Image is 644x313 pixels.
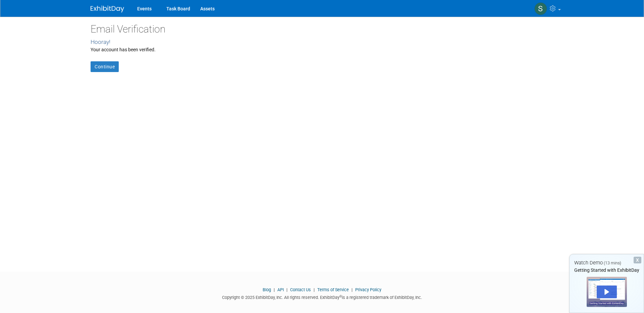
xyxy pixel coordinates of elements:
[91,61,119,72] a: Continue
[290,287,311,292] a: Contact Us
[597,286,617,298] div: Play
[91,6,124,12] img: ExhibitDay
[570,259,644,266] div: Watch Demo
[91,23,553,35] h2: Email Verification
[285,287,289,292] span: |
[272,287,276,292] span: |
[350,287,354,292] span: |
[634,257,641,263] div: Dismiss
[534,2,547,15] img: Sydney Sanders
[339,295,342,298] sup: ®
[355,287,381,292] a: Privacy Policy
[604,261,621,265] span: (13 mins)
[317,287,349,292] a: Terms of Service
[570,267,644,273] div: Getting Started with ExhibitDay
[91,46,553,53] div: Your account has been verified.
[263,287,271,292] a: Blog
[312,287,316,292] span: |
[277,287,284,292] a: API
[91,38,553,46] div: Hooray!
